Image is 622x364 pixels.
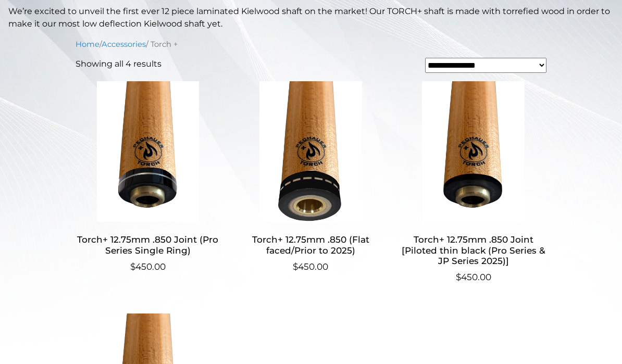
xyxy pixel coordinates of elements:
bdi: 450.00 [456,272,491,282]
p: Showing all 4 results [76,58,161,70]
a: Accessories [102,40,146,49]
bdi: 450.00 [293,261,328,272]
bdi: 450.00 [130,261,166,272]
p: We’re excited to unveil the first ever 12 piece laminated Kielwood shaft on the market! Our TORCH... [8,5,614,30]
nav: Breadcrumb [76,39,546,50]
h2: Torch+ 12.75mm .850 Joint (Pro Series Single Ring) [76,230,220,260]
img: Torch+ 12.75mm .850 (Flat faced/Prior to 2025) [238,81,383,222]
a: Torch+ 12.75mm .850 Joint (Pro Series Single Ring) $450.00 [76,81,220,273]
a: Torch+ 12.75mm .850 (Flat faced/Prior to 2025) $450.00 [238,81,383,273]
span: $ [456,272,461,282]
span: $ [293,261,298,272]
h2: Torch+ 12.75mm .850 Joint [Piloted thin black (Pro Series & JP Series 2025)] [401,230,546,271]
a: Home [76,40,99,49]
select: Shop order [425,58,546,73]
img: Torch+ 12.75mm .850 Joint [Piloted thin black (Pro Series & JP Series 2025)] [401,81,546,222]
h2: Torch+ 12.75mm .850 (Flat faced/Prior to 2025) [238,230,383,260]
a: Torch+ 12.75mm .850 Joint [Piloted thin black (Pro Series & JP Series 2025)] $450.00 [401,81,546,284]
span: $ [130,261,135,272]
img: Torch+ 12.75mm .850 Joint (Pro Series Single Ring) [76,81,220,222]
